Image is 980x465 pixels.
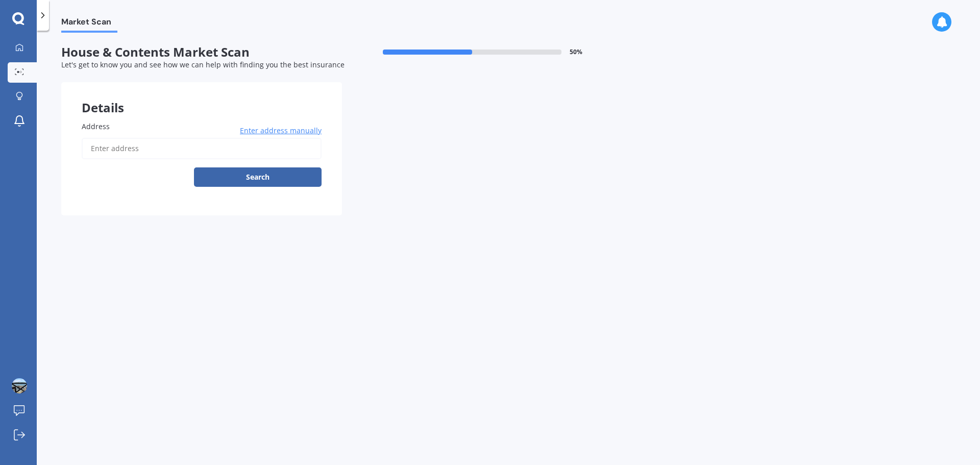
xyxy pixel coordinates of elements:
[82,121,110,131] span: Address
[12,378,27,394] img: ACg8ocIxKKA3CqqPLDzVMSj1vBSe8SCPfFlOt_95v7DpjSyF2dm_6hk=s96-c
[570,48,582,56] span: 50 %
[240,126,322,136] span: Enter address manually
[61,17,117,31] span: Market Scan
[61,60,345,69] span: Let's get to know you and see how we can help with finding you the best insurance
[194,167,322,187] button: Search
[61,82,342,113] div: Details
[61,45,342,60] span: House & Contents Market Scan
[82,138,322,159] input: Enter address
